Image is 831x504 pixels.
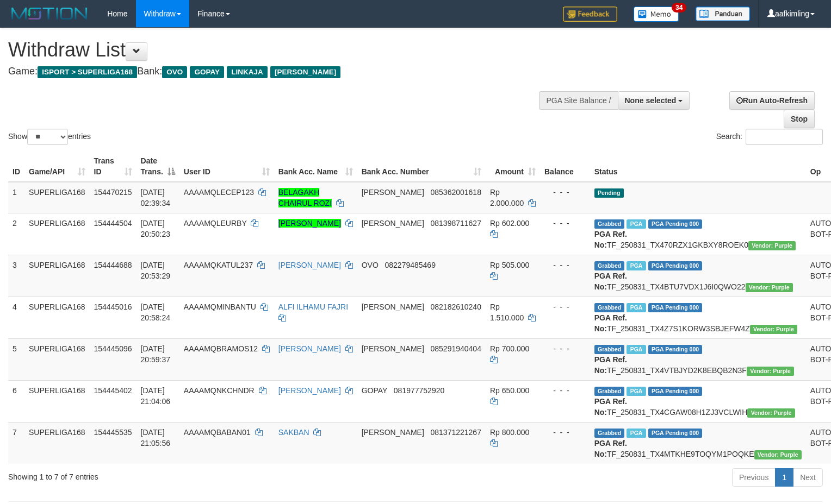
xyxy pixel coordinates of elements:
[594,439,627,458] b: PGA Ref. No:
[141,303,171,322] span: [DATE] 20:58:24
[544,427,586,438] div: - - -
[141,344,171,364] span: [DATE] 20:59:37
[544,385,586,396] div: - - -
[486,151,540,182] th: Amount: activate to sort column ascending
[141,188,171,207] span: [DATE] 02:39:34
[27,129,68,145] select: Showentries
[94,261,132,269] span: 154444688
[141,428,171,448] span: [DATE] 21:05:56
[24,297,90,338] td: SUPERLIGA168
[732,468,776,487] a: Previous
[8,66,543,77] h4: Game: Bank:
[137,151,179,182] th: Date Trans.: activate to sort column descending
[184,261,253,269] span: AAAAMQKATUL237
[141,386,171,406] span: [DATE] 21:04:06
[8,5,91,22] img: MOTION_logo.png
[362,303,424,311] span: [PERSON_NAME]
[278,261,341,269] a: [PERSON_NAME]
[8,467,338,482] div: Showing 1 to 7 of 7 entries
[540,151,590,182] th: Balance
[729,91,815,110] a: Run Auto-Refresh
[141,261,171,280] span: [DATE] 20:53:29
[94,219,132,228] span: 154444504
[716,129,823,145] label: Search:
[141,219,171,238] span: [DATE] 20:50:23
[227,66,268,78] span: LINKAJA
[431,344,481,353] span: Copy 085291940404 to clipboard
[362,344,424,353] span: [PERSON_NAME]
[24,380,90,422] td: SUPERLIGA168
[594,397,627,417] b: PGA Ref. No:
[648,345,703,354] span: PGA Pending
[627,261,646,270] span: Marked by aafsoycanthlai
[278,188,332,207] a: BELAGAKH CHAIRUL ROZI
[184,188,254,197] span: AAAAMQLECEP123
[748,241,796,250] span: Vendor URL: https://trx4.1velocity.biz
[385,261,435,269] span: Copy 082279485469 to clipboard
[746,283,793,292] span: Vendor URL: https://trx4.1velocity.biz
[431,303,481,311] span: Copy 082182610240 to clipboard
[431,219,481,228] span: Copy 081398711627 to clipboard
[746,129,823,145] input: Search:
[648,261,703,270] span: PGA Pending
[594,429,625,438] span: Grabbed
[627,345,646,354] span: Marked by aafheankoy
[490,428,529,437] span: Rp 800.000
[8,151,24,182] th: ID
[590,422,806,464] td: TF_250831_TX4MTKHE9TOQYM1POQKE
[784,110,815,128] a: Stop
[270,66,340,78] span: [PERSON_NAME]
[184,386,255,395] span: AAAAMQNKCHNDR
[627,219,646,229] span: Marked by aafounsreynich
[24,182,90,213] td: SUPERLIGA168
[750,325,797,334] span: Vendor URL: https://trx4.1velocity.biz
[490,386,529,395] span: Rp 650.000
[590,338,806,380] td: TF_250831_TX4VTBJYD2K8EBQB2N3F
[184,303,256,311] span: AAAAMQMINBANTU
[490,303,524,322] span: Rp 1.510.000
[590,255,806,297] td: TF_250831_TX4BTU7VDX1J6I0QWO22
[627,387,646,396] span: Marked by aafchhiseyha
[590,213,806,255] td: TF_250831_TX470RZX1GKBXY8ROEK0
[362,428,424,437] span: [PERSON_NAME]
[394,386,444,395] span: Copy 081977752920 to clipboard
[594,313,627,333] b: PGA Ref. No:
[8,213,24,255] td: 2
[8,39,543,61] h1: Withdraw List
[357,151,486,182] th: Bank Acc. Number: activate to sort column ascending
[278,386,341,395] a: [PERSON_NAME]
[634,7,679,22] img: Button%20Memo.svg
[539,91,617,110] div: PGA Site Balance /
[696,7,750,21] img: panduan.png
[490,219,529,228] span: Rp 602.000
[94,344,132,353] span: 154445096
[431,428,481,437] span: Copy 081371221267 to clipboard
[490,188,524,207] span: Rp 2.000.000
[648,387,703,396] span: PGA Pending
[627,429,646,438] span: Marked by aafheankoy
[648,429,703,438] span: PGA Pending
[184,428,251,437] span: AAAAMQBABAN01
[190,66,224,78] span: GOPAY
[775,468,793,487] a: 1
[184,344,258,353] span: AAAAMQBRAMOS12
[544,260,586,270] div: - - -
[618,91,690,110] button: None selected
[544,187,586,198] div: - - -
[8,338,24,380] td: 5
[747,408,795,418] span: Vendor URL: https://trx4.1velocity.biz
[8,182,24,213] td: 1
[274,151,357,182] th: Bank Acc. Name: activate to sort column ascending
[490,261,529,269] span: Rp 505.000
[8,297,24,338] td: 4
[94,386,132,395] span: 154445402
[754,450,802,459] span: Vendor URL: https://trx4.1velocity.biz
[563,7,617,22] img: Feedback.jpg
[362,261,379,269] span: OVO
[594,345,625,354] span: Grabbed
[278,219,341,228] a: [PERSON_NAME]
[24,255,90,297] td: SUPERLIGA168
[362,188,424,197] span: [PERSON_NAME]
[648,219,703,229] span: PGA Pending
[594,303,625,312] span: Grabbed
